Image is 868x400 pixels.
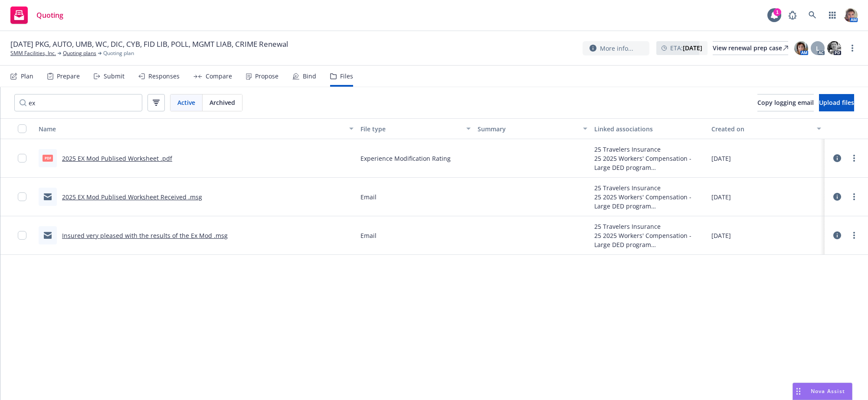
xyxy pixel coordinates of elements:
[670,43,702,52] span: ETA :
[39,124,344,133] div: Name
[713,41,788,55] a: View renewal prep case
[43,155,53,161] span: pdf
[21,73,33,80] div: Plan
[849,153,859,163] a: more
[819,98,854,107] span: Upload files
[583,41,649,55] button: More info...
[708,118,825,139] button: Created on
[713,42,788,55] div: View renewal prep case
[360,231,377,240] span: Email
[62,231,228,240] a: Insured very pleased with the results of the Ex Mod .msg
[793,383,852,400] button: Nova Assist
[594,231,704,249] div: 25 2025 Workers' Compensation - Large DED program
[819,94,854,111] button: Upload files
[340,73,353,80] div: Files
[773,8,781,16] div: 1
[474,118,591,139] button: Summary
[711,124,812,133] div: Created on
[784,7,801,24] a: Report a Bug
[711,231,731,240] span: [DATE]
[757,94,814,111] button: Copy logging email
[600,44,633,53] span: More info...
[816,44,819,53] span: L
[824,7,841,24] a: Switch app
[711,154,731,163] span: [DATE]
[177,98,195,107] span: Active
[591,118,708,139] button: Linked associations
[594,183,704,192] div: 25 Travelers Insurance
[757,98,814,107] span: Copy logging email
[18,154,26,163] input: Toggle Row Selected
[104,73,124,80] div: Submit
[303,73,316,80] div: Bind
[7,3,67,27] a: Quoting
[18,124,26,133] input: Select all
[36,12,63,19] span: Quoting
[594,145,704,154] div: 25 Travelers Insurance
[594,192,704,211] div: 25 2025 Workers' Compensation - Large DED program
[10,39,288,49] span: [DATE] PKG, AUTO, UMB, WC, DIC, CYB, FID LIB, POLL, MGMT LIAB, CRIME Renewal
[793,383,804,400] div: Drag to move
[103,49,134,57] span: Quoting plan
[847,43,858,53] a: more
[594,222,704,231] div: 25 Travelers Insurance
[63,49,96,57] a: Quoting plans
[14,94,142,111] input: Search by keyword...
[844,8,858,22] img: photo
[594,154,704,172] div: 25 2025 Workers' Compensation - Large DED program
[18,192,26,201] input: Toggle Row Selected
[148,73,180,80] div: Responses
[57,73,80,80] div: Prepare
[206,73,232,80] div: Compare
[804,7,821,24] a: Search
[849,230,859,241] a: more
[357,118,474,139] button: File type
[360,192,377,202] span: Email
[62,154,172,163] a: 2025 EX Mod Publised Worksheet .pdf
[35,118,357,139] button: Name
[10,49,56,57] a: SMM Facilities, Inc.
[849,192,859,202] a: more
[210,98,235,107] span: Archived
[360,124,461,133] div: File type
[478,124,578,133] div: Summary
[255,73,278,80] div: Propose
[794,41,808,55] img: photo
[811,387,845,395] span: Nova Assist
[683,44,702,52] strong: [DATE]
[18,231,26,240] input: Toggle Row Selected
[360,154,451,163] span: Experience Modification Rating
[827,41,841,55] img: photo
[711,192,731,202] span: [DATE]
[594,124,704,133] div: Linked associations
[62,193,202,201] a: 2025 EX Mod Publised Worksheet Received .msg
